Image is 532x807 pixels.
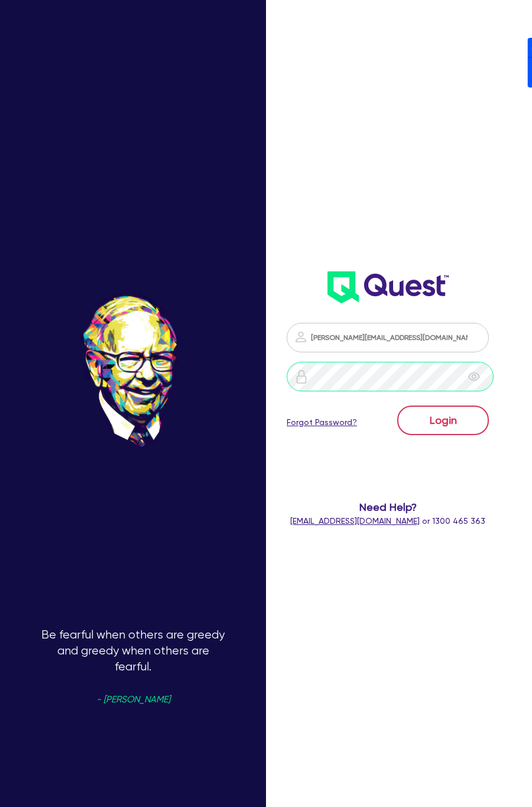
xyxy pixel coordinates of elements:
span: Need Help? [287,499,489,515]
a: Forgot Password? [287,416,357,429]
img: wH2k97JdezQIQAAAABJRU5ErkJggg== [327,271,449,303]
img: icon-password [294,370,309,384]
span: or 1300 465 363 [290,516,485,526]
input: Email address [287,323,489,352]
button: Login [397,406,489,435]
img: icon-password [294,330,308,344]
span: - [PERSON_NAME] [96,695,170,704]
a: [EMAIL_ADDRESS][DOMAIN_NAME] [290,516,420,526]
span: eye [468,371,480,383]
